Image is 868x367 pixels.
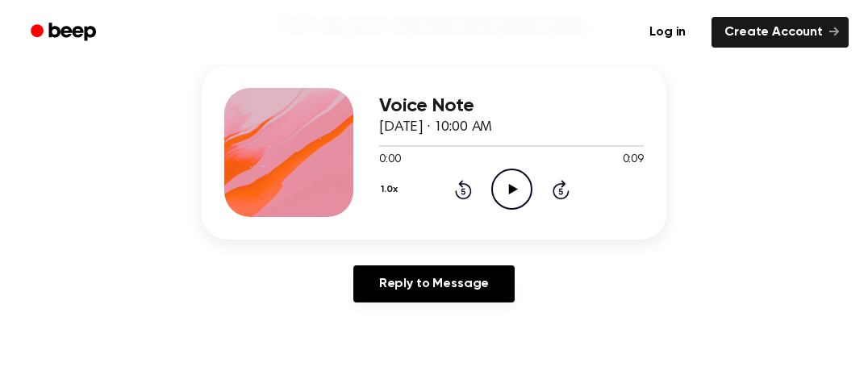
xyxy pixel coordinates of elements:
a: Beep [19,17,111,48]
button: 1.0x [379,176,403,203]
span: [DATE] · 10:00 AM [379,120,492,135]
a: Create Account [712,17,849,48]
span: 0:00 [379,152,400,169]
a: Reply to Message [353,265,515,302]
span: 0:09 [623,152,644,169]
a: Log in [633,14,702,51]
h3: Voice Note [379,95,644,117]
